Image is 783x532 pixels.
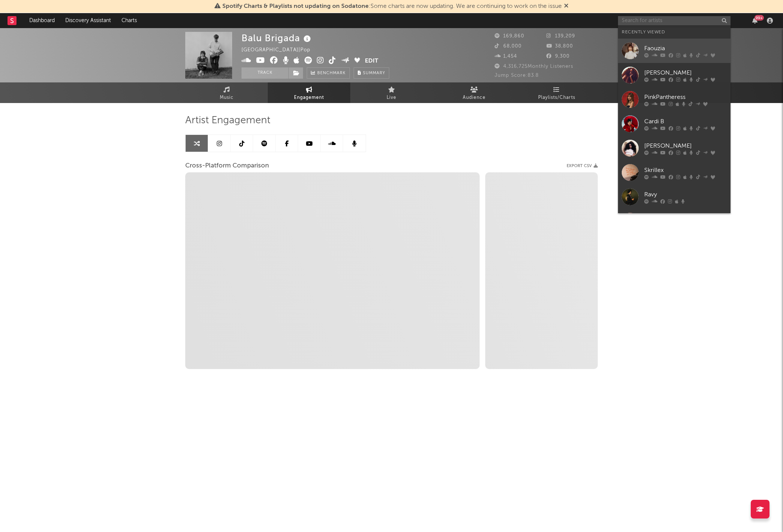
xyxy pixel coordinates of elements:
a: [PERSON_NAME] [618,63,730,87]
span: : Some charts are now updating. We are continuing to work on the issue [222,3,562,9]
button: Summary [354,67,389,79]
a: Audience [433,82,515,103]
a: Engagement [268,82,350,103]
a: [PERSON_NAME] [618,136,730,160]
span: Jump Score: 83.8 [495,73,539,78]
button: Export CSV [567,164,598,168]
span: Audience [463,93,486,102]
span: Music [220,93,234,102]
a: Music [185,82,268,103]
a: [PERSON_NAME] [618,209,730,233]
a: PinkPantheress [618,87,730,112]
div: Ravy [644,190,727,199]
span: Engagement [294,93,324,102]
span: 38,800 [546,44,573,49]
span: Playlists/Charts [538,93,575,102]
a: Cardi B [618,112,730,136]
span: 68,000 [495,44,522,49]
span: Artist Engagement [185,116,270,125]
a: Live [350,82,433,103]
a: Faouzia [618,39,730,63]
div: 99 + [754,15,764,21]
a: Skrillex [618,160,730,185]
span: 9,300 [546,54,570,59]
span: Benchmark [317,69,346,78]
div: [PERSON_NAME] [644,68,727,77]
button: Track [241,67,288,79]
span: Cross-Platform Comparison [185,161,269,170]
div: Recently Viewed [622,28,727,37]
span: Spotify Charts & Playlists not updating on Sodatone [222,3,369,9]
input: Search for artists [618,16,730,25]
div: [GEOGRAPHIC_DATA] | Pop [241,46,319,55]
div: Skrillex [644,166,727,175]
button: Edit [365,57,378,66]
a: Ravy [618,185,730,209]
span: 169,860 [495,34,524,39]
span: Summary [363,71,385,75]
a: Dashboard [24,13,60,28]
a: Playlists/Charts [515,82,598,103]
span: 139,209 [546,34,575,39]
span: Live [387,93,396,102]
span: 1,454 [495,54,517,59]
button: 99+ [752,18,757,24]
div: Cardi B [644,117,727,126]
div: Faouzia [644,44,727,53]
a: Benchmark [307,67,350,79]
div: PinkPantheress [644,93,727,102]
a: Discovery Assistant [60,13,116,28]
span: 4,316,725 Monthly Listeners [495,64,573,69]
span: Dismiss [564,3,568,9]
div: Balu Brigada [241,32,313,44]
div: [PERSON_NAME] [644,141,727,150]
a: Charts [116,13,142,28]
